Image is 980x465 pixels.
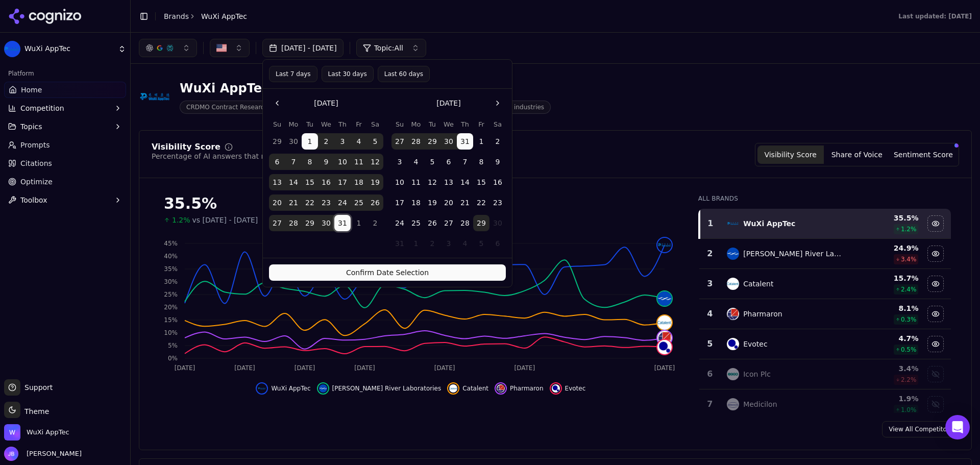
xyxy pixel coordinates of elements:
[258,384,266,393] img: wuxi apptec
[550,382,586,395] button: Hide evotec data
[727,368,739,380] img: icon plc
[853,213,918,223] div: 35.5 %
[473,154,489,170] button: Friday, August 8th, 2025
[408,119,424,129] th: Monday
[20,158,52,168] span: Citations
[351,154,367,170] button: Friday, July 11th, 2025, selected
[269,154,285,170] button: Sunday, July 6th, 2025, selected
[334,215,351,231] button: Thursday, July 31st, 2025, selected
[391,133,408,150] button: Sunday, July 27th, 2025, selected
[20,103,64,113] span: Competition
[351,194,367,211] button: Friday, July 25th, 2025, selected
[743,309,782,319] div: Pharmaron
[853,363,918,374] div: 3.4 %
[457,174,473,190] button: Thursday, August 14th, 2025
[164,265,178,273] tspan: 35%
[703,368,717,380] div: 6
[853,243,918,253] div: 24.9 %
[408,133,424,150] button: Monday, July 28th, 2025, selected
[703,308,717,320] div: 4
[367,215,383,231] button: Saturday, August 2nd, 2025
[654,364,675,372] tspan: [DATE]
[473,119,489,129] th: Friday
[657,291,672,306] img: charles river laboratories
[473,174,489,190] button: Friday, August 15th, 2025
[882,421,959,437] a: View All Competitors
[462,384,488,393] span: Catalent
[302,119,318,129] th: Tuesday
[699,239,951,269] tr: 2charles river laboratories[PERSON_NAME] River Laboratories24.9%3.4%Hide charles river laboratori...
[269,119,285,129] th: Sunday
[285,133,302,150] button: Monday, June 30th, 2025
[699,269,951,299] tr: 3catalentCatalent15.7%2.4%Hide catalent data
[743,249,845,259] div: [PERSON_NAME] River Laboratories
[317,382,442,395] button: Hide charles river laboratories data
[489,95,506,111] button: Go to the Next Month
[510,384,544,393] span: Pharmaron
[901,346,917,354] span: 0.5 %
[699,359,951,389] tr: 6icon plcIcon Plc3.4%2.2%Show icon plc data
[699,389,951,420] tr: 7medicilonMedicilon1.9%1.0%Show medicilon data
[367,154,383,170] button: Saturday, July 12th, 2025, selected
[391,119,408,129] th: Sunday
[269,119,383,231] table: July 2025
[927,215,944,232] button: Hide wuxi apptec data
[20,140,50,150] span: Prompts
[657,331,672,345] img: pharmaron
[901,255,917,263] span: 3.4 %
[164,11,247,21] nav: breadcrumb
[302,174,318,190] button: Tuesday, July 15th, 2025, selected
[434,364,455,372] tspan: [DATE]
[514,364,535,372] tspan: [DATE]
[164,240,178,247] tspan: 45%
[367,194,383,211] button: Saturday, July 26th, 2025, selected
[20,121,42,132] span: Topics
[473,194,489,211] button: Friday, August 22nd, 2025
[318,194,334,211] button: Wednesday, July 23rd, 2025, selected
[901,225,917,233] span: 1.2 %
[332,384,442,393] span: [PERSON_NAME] River Laboratories
[565,384,586,393] span: Evotec
[20,382,53,393] span: Support
[4,155,126,172] a: Citations
[901,285,917,293] span: 2.4 %
[424,174,440,190] button: Tuesday, August 12th, 2025
[424,119,440,129] th: Tuesday
[334,119,351,129] th: Thursday
[489,119,506,129] th: Saturday
[447,382,488,395] button: Hide catalent data
[164,253,178,260] tspan: 40%
[318,174,334,190] button: Wednesday, July 16th, 2025, selected
[168,355,178,362] tspan: 0%
[318,133,334,150] button: Wednesday, July 2nd, 2025, selected
[164,194,678,213] div: 35.5%
[727,308,739,320] img: pharmaron
[374,43,403,53] span: Topic: All
[4,192,126,208] button: Toolbox
[901,315,917,324] span: 0.3 %
[703,398,717,410] div: 7
[703,278,717,290] div: 3
[164,278,178,285] tspan: 30%
[890,145,957,164] button: Sentiment Score
[271,384,310,393] span: WuXi AppTec
[927,276,944,292] button: Hide catalent data
[285,119,302,129] th: Monday
[391,174,408,190] button: Sunday, August 10th, 2025
[192,215,258,225] span: vs [DATE] - [DATE]
[20,177,53,187] span: Optimize
[4,424,20,440] img: WuXi AppTec
[901,406,917,414] span: 1.0 %
[424,154,440,170] button: Tuesday, August 5th, 2025
[285,215,302,231] button: Monday, July 28th, 2025, selected
[727,398,739,410] img: medicilon
[139,81,171,113] img: WuXi AppTec
[945,415,970,439] div: Open Intercom Messenger
[440,215,457,231] button: Wednesday, August 27th, 2025
[262,39,344,57] button: [DATE] - [DATE]
[4,447,18,461] img: Josef Bookert
[351,119,367,129] th: Friday
[853,273,918,283] div: 15.7 %
[743,279,773,289] div: Catalent
[302,154,318,170] button: Tuesday, July 8th, 2025, selected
